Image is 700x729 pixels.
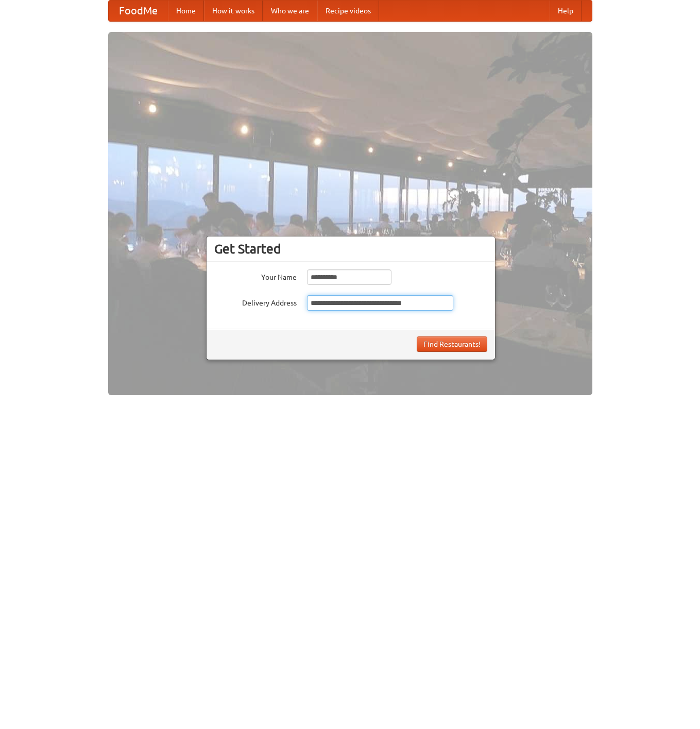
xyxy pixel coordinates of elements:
a: How it works [204,1,263,21]
h3: Get Started [214,241,487,257]
a: Recipe videos [317,1,379,21]
button: Find Restaurants! [417,336,487,352]
a: Home [168,1,204,21]
a: FoodMe [109,1,168,21]
a: Who we are [263,1,317,21]
a: Help [550,1,582,21]
label: Delivery Address [214,295,297,308]
label: Your Name [214,269,297,282]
